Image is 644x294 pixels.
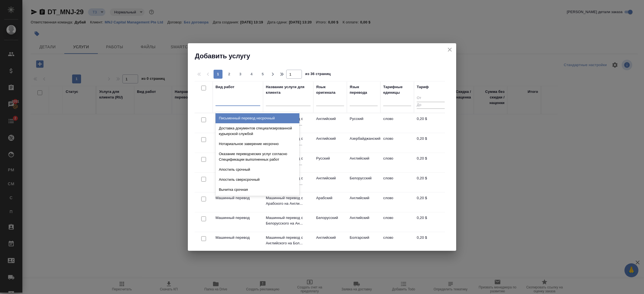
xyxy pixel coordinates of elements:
td: Русский [347,113,380,133]
td: Английский [313,113,347,133]
p: Машинный перевод с Арабского на Англи... [266,195,311,206]
div: Тариф [417,84,429,90]
div: Вычитка срочная [216,185,299,195]
input: От [417,95,445,102]
td: 0,20 $ [414,173,448,192]
div: Нотариальное заверение несрочно [216,139,299,149]
td: слово [380,173,414,192]
td: Белорусский [347,173,380,192]
td: слово [380,192,414,212]
td: 0,20 $ [414,153,448,172]
div: Апостиль сверхсрочный [216,175,299,185]
div: Письменный перевод несрочный [216,113,299,123]
p: Машинный перевод с Белорусского на Ан... [266,215,311,226]
td: Английский [313,232,347,252]
td: слово [380,153,414,172]
td: 0,20 $ [414,113,448,133]
p: Машинный перевод [216,195,260,201]
td: Английский [347,153,380,172]
span: 4 [247,71,256,77]
div: Доставка документов специализированной курьерской службой [216,123,299,139]
div: Язык оригинала [316,84,344,95]
button: 2 [225,70,234,79]
p: Машинный перевод [216,235,260,240]
p: Машинный перевод [216,215,260,221]
p: Машинный перевод с Английского на Бол... [266,235,311,246]
td: слово [380,113,414,133]
td: 0,20 $ [414,133,448,153]
div: Вид работ [216,84,235,90]
button: 3 [236,70,245,79]
div: Апостиль срочный [216,165,299,175]
td: Белорусский [313,212,347,232]
td: Азербайджанский [347,133,380,153]
span: 5 [258,71,267,77]
div: Язык перевода [350,84,378,95]
td: слово [380,212,414,232]
td: 0,20 $ [414,192,448,212]
span: 3 [236,71,245,77]
button: close [446,45,454,54]
span: из 36 страниц [305,71,331,79]
td: Английский [347,212,380,232]
button: 4 [247,70,256,79]
div: Тарифные единицы [383,84,411,95]
button: 5 [258,70,267,79]
td: Болгарский [347,232,380,252]
div: Название услуги для клиента [266,84,311,95]
td: Английский [313,133,347,153]
div: Оказание переводческих услуг согласно Спецификации выполненных работ [216,149,299,165]
span: 2 [225,71,234,77]
td: Арабский [313,192,347,212]
td: 0,20 $ [414,232,448,252]
td: слово [380,232,414,252]
td: Русский [313,153,347,172]
td: 0,20 $ [414,212,448,232]
td: слово [380,133,414,153]
div: Верстка MS Office [216,195,299,205]
td: Английский [347,192,380,212]
h2: Добавить услугу [195,52,456,61]
td: Английский [313,173,347,192]
input: До [417,102,445,109]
